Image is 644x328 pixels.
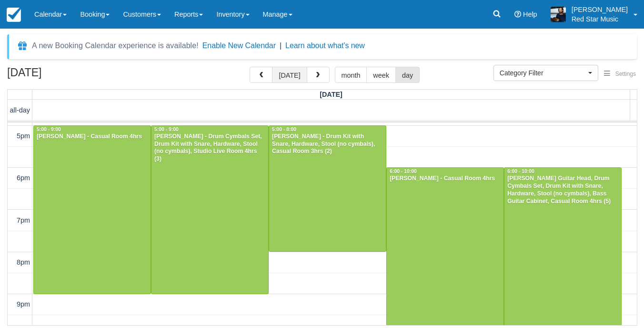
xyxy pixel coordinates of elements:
div: [PERSON_NAME] - Casual Room 4hrs [36,133,148,141]
span: 6:00 - 10:00 [390,169,417,174]
a: Learn about what's new [285,41,365,50]
div: [PERSON_NAME] Guitar Head, Drum Cymbals Set, Drum Kit with Snare, Hardware, Stool (no cymbals), B... [507,175,619,205]
div: [PERSON_NAME] - Casual Room 4hrs [389,175,501,183]
a: 5:00 - 8:00[PERSON_NAME] - Drum Kit with Snare, Hardware, Stool (no cymbals), Casual Room 3hrs (2) [269,125,386,252]
p: [PERSON_NAME] [572,5,628,14]
button: Settings [598,67,642,81]
span: 8pm [17,258,30,266]
span: 5pm [17,132,30,140]
span: | [280,41,282,50]
h2: [DATE] [7,67,128,84]
div: A new Booking Calendar experience is available! [32,40,199,51]
div: [PERSON_NAME] - Drum Cymbals Set, Drum Kit with Snare, Hardware, Stool (no cymbals), Studio Live ... [154,133,266,164]
p: Red Star Music [572,14,628,24]
span: 7pm [17,216,30,224]
div: [PERSON_NAME] - Drum Kit with Snare, Hardware, Stool (no cymbals), Casual Room 3hrs (2) [272,133,383,156]
button: day [395,67,420,83]
span: 9pm [17,300,30,308]
span: all-day [10,106,30,114]
span: 6pm [17,174,30,182]
button: month [335,67,367,83]
button: week [366,67,396,83]
span: 5:00 - 9:00 [37,127,61,132]
img: A1 [551,7,566,22]
span: [DATE] [320,91,342,98]
a: 5:00 - 9:00[PERSON_NAME] - Drum Cymbals Set, Drum Kit with Snare, Hardware, Stool (no cymbals), S... [151,125,269,294]
span: Category Filter [500,68,586,78]
span: 5:00 - 8:00 [272,127,296,132]
span: Settings [615,71,636,77]
button: Enable New Calendar [202,41,276,51]
span: 6:00 - 10:00 [507,169,534,174]
span: 5:00 - 9:00 [154,127,179,132]
a: 5:00 - 9:00[PERSON_NAME] - Casual Room 4hrs [33,125,151,294]
img: checkfront-main-nav-mini-logo.png [7,8,21,22]
button: [DATE] [272,67,307,83]
i: Help [514,11,521,18]
button: Category Filter [493,65,598,81]
span: Help [523,10,537,18]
